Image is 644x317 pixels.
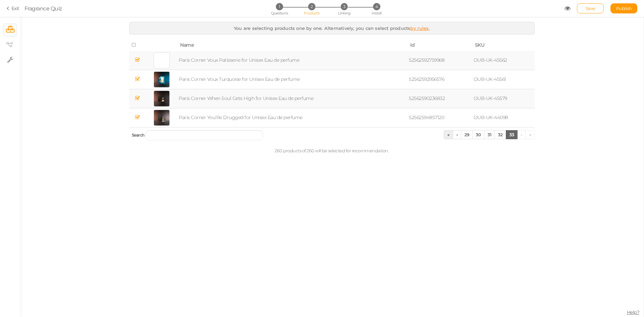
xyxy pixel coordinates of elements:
[129,89,535,108] tr: Paris Corner When Soul Gets High for Unisex Eau de perfume 52562590236832 OUB-UK-45579
[180,42,194,48] span: Name
[177,51,408,70] td: Paris Corner Voux Patisserie for Unisex Eau de perfume
[372,11,381,15] span: Install
[410,25,429,31] a: by rules
[577,3,604,13] div: Save
[472,70,535,89] td: OUB-UK-45561
[494,130,506,139] a: 32
[275,148,389,153] span: 260 products of 260 will be selected for recommendation.
[271,11,288,15] span: Questions
[177,70,408,89] td: Paris Corner Voux Turquoise for Unisex Eau de perfume
[506,130,518,139] a: 33
[429,25,430,31] span: .
[408,70,472,89] td: 52562592956576
[408,108,472,127] td: 52562594857120
[361,3,392,10] li: 4 Install
[410,42,415,48] span: Id
[408,51,472,70] td: 52562592759968
[177,89,408,108] td: Paris Corner When Soul Gets High for Unisex Eau de perfume
[461,130,473,139] a: 29
[304,11,320,15] span: Products
[276,3,283,10] span: 1
[341,3,348,10] span: 3
[453,130,462,139] a: ‹
[24,4,62,12] div: Fragrance Quiz
[308,3,315,10] span: 2
[264,3,295,10] li: 1 Questions
[472,40,535,51] th: SKU
[484,130,495,139] a: 31
[472,130,484,139] a: 30
[129,51,535,70] tr: Paris Corner Voux Patisserie for Unisex Eau de perfume 52562592759968 OUB-UK-45562
[472,108,535,127] td: OUB-UK-44098
[338,11,350,15] span: Linking
[472,89,535,108] td: OUB-UK-45579
[616,6,632,11] span: Publish
[7,5,19,12] a: Exit
[472,51,535,70] td: OUB-UK-45562
[234,25,410,31] span: You are selecting products one by one. Alternatively, you can select products
[627,309,640,315] span: Help?
[444,130,453,139] a: «
[329,3,360,10] li: 3 Linking
[132,133,145,138] span: Search
[586,6,595,11] span: Save
[129,70,535,89] tr: Paris Corner Voux Turquoise for Unisex Eau de perfume 52562592956576 OUB-UK-45561
[408,89,472,108] td: 52562590236832
[373,3,380,10] span: 4
[129,108,535,127] tr: Paris Corner You'Re Drugged for Unisex Eau de perfume 52562594857120 OUB-UK-44098
[177,108,408,127] td: Paris Corner You'Re Drugged for Unisex Eau de perfume
[296,3,327,10] li: 2 Products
